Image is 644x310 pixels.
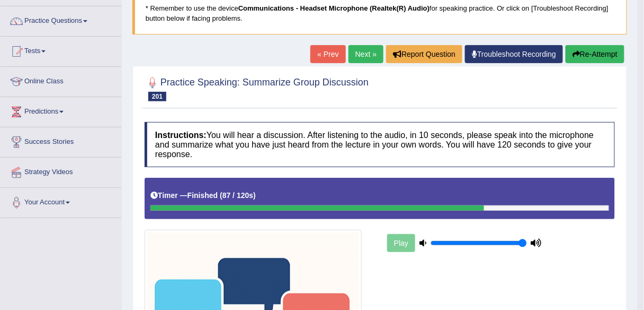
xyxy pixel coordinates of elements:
[566,45,624,63] button: Re-Attempt
[1,188,121,214] a: Your Account
[155,131,207,140] b: Instructions:
[1,67,121,93] a: Online Class
[1,37,121,63] a: Tests
[145,75,369,101] h2: Practice Speaking: Summarize Group Discussion
[1,6,121,33] a: Practice Questions
[222,191,253,200] b: 87 / 120s
[220,191,222,200] b: (
[1,158,121,184] a: Strategy Videos
[1,97,121,124] a: Predictions
[187,191,218,200] b: Finished
[145,122,615,167] h4: You will hear a discussion. After listening to the audio, in 10 seconds, please speak into the mi...
[465,45,563,63] a: Troubleshoot Recording
[348,45,383,63] a: Next »
[150,192,256,200] h5: Timer —
[148,92,166,101] span: 201
[386,45,462,63] button: Report Question
[1,127,121,154] a: Success Stories
[310,45,345,63] a: « Prev
[253,191,256,200] b: )
[238,4,430,12] b: Communications - Headset Microphone (Realtek(R) Audio)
